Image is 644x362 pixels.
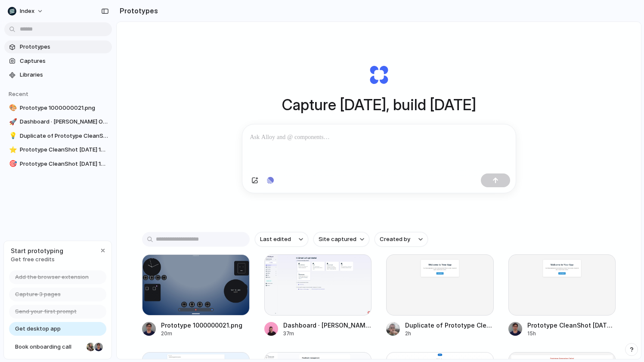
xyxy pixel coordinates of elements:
span: Prototype CleanShot [DATE] 10.35.29@2x.png [20,160,108,168]
div: Prototype 1000000021.png [161,321,242,330]
span: Prototypes [20,43,108,51]
div: 37m [283,330,372,337]
span: Created by [380,235,410,244]
button: Site captured [313,232,369,247]
div: 💡 [9,131,15,141]
button: 🚀 [8,118,16,126]
div: Nicole Kubica [86,342,96,352]
div: 2h [405,330,494,337]
span: Captures [20,57,108,65]
a: Prototype 1000000021.pngPrototype 1000000021.png20m [142,254,250,337]
div: 🎯 [9,159,15,169]
h2: Prototypes [116,6,158,16]
span: Libraries [20,71,108,79]
button: 🎨 [8,104,16,112]
span: Site captured [319,235,356,244]
button: Index [4,4,48,18]
a: Prototypes [4,40,112,53]
span: Capture 3 pages [15,290,61,299]
a: Get desktop app [9,322,106,336]
span: Get desktop app [15,325,61,333]
a: 💡Duplicate of Prototype CleanShot [DATE] 10.36.05@2x.png [4,130,112,142]
div: 🚀 [9,117,15,127]
a: Prototype CleanShot 2025-07-03 at 10.36.05@2x.pngPrototype CleanShot [DATE] 10.36.05@2x.png15h [508,254,616,337]
a: Book onboarding call [9,340,106,354]
button: 🎯 [8,160,16,168]
span: Index [20,7,34,15]
button: Last edited [255,232,308,247]
a: Duplicate of Prototype CleanShot 2025-07-03 at 10.36.05@2x.pngDuplicate of Prototype CleanShot [D... [386,254,494,337]
span: Get free credits [11,255,63,264]
div: Dashboard · [PERSON_NAME] Org App | OneSignal [283,321,372,330]
span: Recent [9,90,28,97]
div: Christian Iacullo [93,342,104,352]
span: Dashboard · [PERSON_NAME] Org App | OneSignal [20,118,108,126]
span: Add the browser extension [15,273,89,282]
a: Libraries [4,68,112,81]
button: 💡 [8,132,16,140]
a: 🎯Prototype CleanShot [DATE] 10.35.29@2x.png [4,158,112,170]
button: Created by [375,232,428,247]
div: 20m [161,330,242,337]
div: 🎨 [9,103,15,113]
a: 🎨Prototype 1000000021.png [4,102,112,114]
h1: Capture [DATE], build [DATE] [282,93,476,116]
span: Prototype CleanShot [DATE] 10.36.05@2x.png [20,145,108,154]
a: Captures [4,55,112,68]
span: Book onboarding call [15,343,83,351]
span: Prototype 1000000021.png [20,104,108,112]
span: Send your first prompt [15,307,77,316]
a: 🚀Dashboard · [PERSON_NAME] Org App | OneSignal [4,115,112,128]
div: Duplicate of Prototype CleanShot [DATE] 10.36.05@2x.png [405,321,494,330]
button: ⭐ [8,145,16,154]
div: 15h [527,330,616,337]
a: Dashboard · Simon's Org App | OneSignalDashboard · [PERSON_NAME] Org App | OneSignal37m [264,254,372,337]
a: ⭐Prototype CleanShot [DATE] 10.36.05@2x.png [4,143,112,156]
span: Start prototyping [11,246,63,255]
div: ⭐ [9,145,15,155]
span: Duplicate of Prototype CleanShot [DATE] 10.36.05@2x.png [20,132,108,140]
span: Last edited [260,235,291,244]
div: Prototype CleanShot [DATE] 10.36.05@2x.png [527,321,616,330]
